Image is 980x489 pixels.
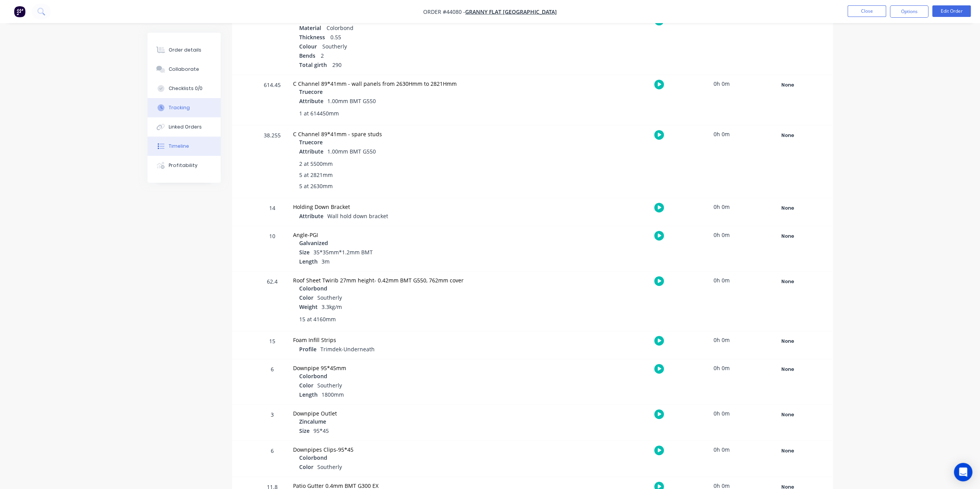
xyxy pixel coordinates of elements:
button: Collaborate [147,60,221,79]
span: 15 at 4160mm [299,315,336,323]
div: 10 [261,227,284,271]
div: Downpipe Outlet [293,409,559,417]
div: 2 [299,52,559,61]
div: 0h 0m [693,272,750,289]
span: Attribute [299,97,323,105]
span: Colour [299,42,317,50]
span: Weight [299,303,318,311]
div: Colorbond [299,24,559,33]
span: 95*45 [313,427,329,434]
button: None [760,276,816,287]
div: Open Intercom Messenger [954,463,972,481]
div: Angle-PGI [293,231,559,239]
button: Linked Orders [147,117,221,137]
div: None [760,130,816,140]
div: 6 [261,360,284,404]
span: 5 at 2821mm [299,171,333,179]
div: Tracking [169,104,190,111]
div: 14 [261,199,284,226]
span: Bends [299,52,315,60]
span: Color [299,381,313,389]
button: None [760,336,816,347]
div: 15 [261,332,284,359]
div: None [760,336,816,346]
div: 290 [299,61,559,70]
div: Southerly [299,42,559,52]
div: None [760,277,816,287]
div: Linked Orders [169,124,202,130]
button: Profitability [147,156,221,175]
span: 5 at 2630mm [299,182,333,190]
span: Colorbond [299,454,327,462]
div: 11.8 [261,12,284,75]
button: None [760,130,816,141]
span: Order #44080 - [423,8,465,15]
span: Truecore [299,88,323,96]
div: 0h 0m [693,198,750,215]
div: Downpipe 95*45mm [293,364,559,372]
span: 1.00mm BMT G550 [327,148,376,155]
button: Timeline [147,137,221,156]
span: Length [299,257,318,265]
span: 3m [322,258,330,265]
div: None [760,364,816,374]
div: Timeline [169,143,189,150]
span: Attribute [299,147,323,155]
span: Colorbond [299,372,327,380]
a: Granny Flat [GEOGRAPHIC_DATA] [465,8,557,15]
div: None [760,446,816,456]
div: Order details [169,47,201,53]
button: Checklists 0/0 [147,79,221,98]
button: Edit Order [932,5,971,17]
button: None [760,446,816,456]
div: 0h 0m [693,441,750,458]
span: Truecore [299,138,323,146]
button: Order details [147,40,221,60]
span: Wall hold down bracket [327,212,388,220]
div: None [760,203,816,213]
div: C Channel 89*41mm - spare studs [293,130,559,138]
div: 0h 0m [693,405,750,422]
div: 614.45 [261,76,284,125]
span: Color [299,294,313,302]
div: None [760,80,816,90]
div: 6 [261,442,284,477]
span: 3.3kg/m [322,303,342,310]
button: Tracking [147,98,221,117]
button: Close [848,5,886,17]
div: 38.255 [261,127,284,198]
button: None [760,80,816,90]
div: C Channel 89*41mm - wall panels from 2630Hmm to 2821Hmm [293,80,559,88]
div: 3 [261,406,284,441]
div: None [760,410,816,420]
button: Options [890,5,928,18]
div: Checklists 0/0 [169,85,203,92]
span: Attribute [299,212,323,220]
span: Southerly [317,463,342,471]
button: None [760,364,816,375]
span: Length [299,391,318,399]
div: 0h 0m [693,125,750,143]
span: Zincalume [299,417,326,426]
div: 0h 0m [693,359,750,377]
span: 2 at 5500mm [299,160,333,168]
span: Total girth [299,61,327,69]
div: 0h 0m [693,331,750,349]
span: Southerly [317,382,342,389]
div: Holding Down Bracket [293,203,559,211]
span: 1 at 614450mm [299,109,339,117]
span: Colorbond [299,284,327,292]
span: Material [299,24,321,32]
span: 35*35mm*1.2mm BMT [313,249,373,256]
span: 1.00mm BMT G550 [327,97,376,105]
button: None [760,203,816,214]
div: 0h 0m [693,226,750,244]
div: None [760,231,816,241]
div: Roof Sheet Twirib 27mm height- 0.42mm BMT G550, 762mm cover [293,276,559,284]
span: Size [299,427,310,435]
button: None [760,231,816,242]
span: Southerly [317,294,342,301]
span: Trimdek-Underneath [320,345,375,353]
span: Size [299,248,310,256]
